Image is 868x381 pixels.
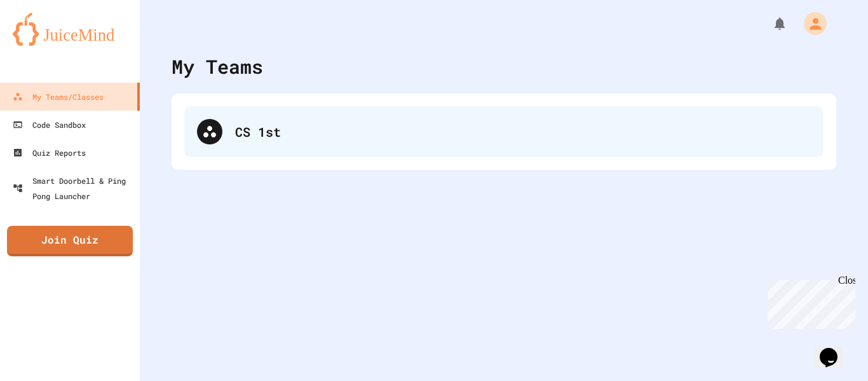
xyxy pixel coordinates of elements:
[235,122,811,141] div: CS 1st
[13,145,86,160] div: Quiz Reports
[13,89,104,104] div: My Teams/Classes
[172,52,263,81] div: My Teams
[7,226,133,256] a: Join Quiz
[13,117,86,132] div: Code Sandbox
[790,9,830,38] div: My Account
[763,275,855,329] iframe: chat widget
[5,5,88,81] div: Chat with us now!Close
[815,330,855,368] iframe: chat widget
[749,13,790,34] div: My Notifications
[13,13,127,46] img: logo-orange.svg
[184,106,824,157] div: CS 1st
[13,173,135,204] div: Smart Doorbell & Ping Pong Launcher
